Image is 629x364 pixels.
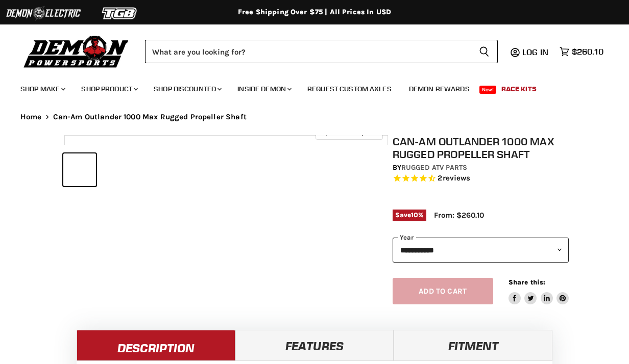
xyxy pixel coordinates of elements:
a: Race Kits [494,79,544,99]
span: Save % [393,210,426,221]
a: Description [77,330,235,360]
span: New! [479,86,497,94]
span: Can-Am Outlander 1000 Max Rugged Propeller Shaft [53,113,247,121]
a: Shop Product [74,79,144,99]
span: reviews [443,174,471,183]
span: Log in [522,47,548,57]
img: TGB Logo 2 [82,4,158,23]
a: Shop Make [13,79,71,99]
div: by [393,162,569,173]
form: Product [145,40,498,63]
span: $260.10 [572,47,603,57]
select: year [393,238,569,263]
button: IMAGE thumbnail [63,153,96,186]
a: Fitment [394,330,552,360]
a: Features [235,330,394,360]
span: 2 reviews [438,174,470,183]
img: Demon Electric Logo 2 [5,4,82,23]
a: Rugged ATV Parts [401,163,467,172]
aside: Share this: [509,278,569,305]
ul: Main menu [13,74,601,99]
img: Demon Powersports [20,33,132,69]
a: Inside Demon [230,79,298,99]
a: Request Custom Axles [300,79,399,99]
span: Share this: [509,278,545,286]
span: Click to expand [321,128,377,136]
span: Rated 4.5 out of 5 stars 2 reviews [393,173,569,184]
input: Search [145,40,471,63]
a: Home [20,113,42,121]
a: Shop Discounted [146,79,228,99]
button: Search [471,40,498,63]
h1: Can-Am Outlander 1000 Max Rugged Propeller Shaft [393,135,569,161]
span: 10 [411,211,418,219]
span: From: $260.10 [434,211,484,220]
a: Demon Rewards [401,79,477,99]
a: Log in [518,47,554,57]
a: $260.10 [554,44,609,59]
